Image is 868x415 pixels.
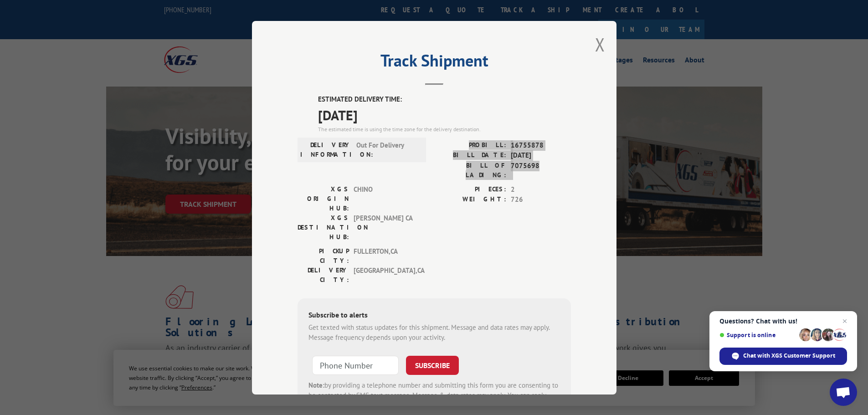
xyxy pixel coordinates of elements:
span: 2 [511,184,571,195]
label: PICKUP CITY: [298,246,349,265]
span: [DATE] [511,150,571,161]
strong: Note: [308,380,324,389]
div: by providing a telephone number and submitting this form you are consenting to be contacted by SM... [308,380,560,411]
label: DELIVERY INFORMATION: [300,140,352,159]
span: 16755878 [511,140,571,150]
span: Support is online [719,332,796,338]
label: XGS ORIGIN HUB: [298,184,349,213]
label: PIECES: [434,184,506,195]
span: 7075698 [511,160,571,179]
label: XGS DESTINATION HUB: [298,213,349,241]
label: DELIVERY CITY: [298,265,349,284]
label: BILL DATE: [434,150,506,161]
label: WEIGHT: [434,195,506,205]
span: Questions? Chat with us! [719,318,847,325]
button: SUBSCRIBE [406,355,459,374]
label: PROBILL: [434,140,506,150]
span: 726 [511,195,571,205]
input: Phone Number [312,355,399,374]
div: Open chat [830,379,857,406]
span: Close chat [839,316,850,327]
span: Out For Delivery [356,140,418,159]
div: Get texted with status updates for this shipment. Message and data rates may apply. Message frequ... [308,322,560,343]
span: [GEOGRAPHIC_DATA] , CA [354,265,415,284]
span: FULLERTON , CA [354,246,415,265]
span: [DATE] [318,104,571,125]
div: Subscribe to alerts [308,309,560,322]
span: CHINO [354,184,415,213]
label: ESTIMATED DELIVERY TIME: [318,94,571,105]
span: [PERSON_NAME] CA [354,213,415,241]
h2: Track Shipment [298,54,571,72]
div: Chat with XGS Customer Support [719,348,847,365]
label: BILL OF LADING: [434,160,506,179]
button: Close modal [595,32,605,56]
span: Chat with XGS Customer Support [743,352,835,360]
div: The estimated time is using the time zone for the delivery destination. [318,125,571,133]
